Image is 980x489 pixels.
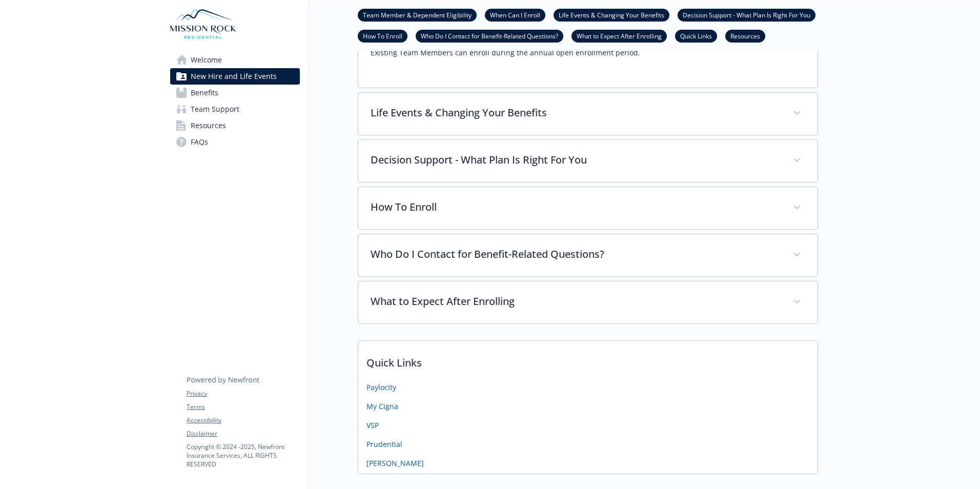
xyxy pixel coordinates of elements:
p: What to Expect After Enrolling [371,294,781,309]
a: Prudential [366,439,402,450]
p: Copyright © 2024 - 2025 , Newfront Insurance Services, ALL RIGHTS RESERVED [187,442,299,468]
div: Decision Support - What Plan Is Right For You [358,140,818,182]
a: How To Enroll [358,31,407,40]
a: Decision Support - What Plan Is Right For You [678,10,815,19]
a: Accessibility [187,416,299,425]
div: How To Enroll [358,187,818,229]
a: What to Expect After Enrolling [571,31,667,40]
a: Life Events & Changing Your Benefits [554,10,669,19]
a: FAQs [170,134,300,150]
a: New Hire and Life Events [170,68,300,85]
span: Resources [191,117,226,134]
a: Welcome [170,52,300,68]
span: New Hire and Life Events [191,68,277,85]
a: Resources [170,117,300,134]
a: VSP [366,420,379,431]
a: When Can I Enroll [485,10,545,19]
div: Life Events & Changing Your Benefits [358,93,818,135]
span: FAQs [191,134,208,150]
span: Welcome [191,52,222,68]
a: Team Support [170,101,300,117]
p: Who Do I Contact for Benefit-Related Questions? [371,247,781,262]
a: Disclaimer [187,429,299,438]
span: Benefits [191,85,218,101]
div: Who Do I Contact for Benefit-Related Questions? [358,234,818,276]
a: Quick Links [675,31,717,40]
a: My Cigna [366,401,398,412]
p: How To Enroll [371,199,781,215]
span: Team Support [191,101,239,117]
a: Resources [725,31,765,40]
a: Team Member & Dependent Eligibility [358,10,477,19]
a: Privacy [187,389,299,398]
p: Life Events & Changing Your Benefits [371,105,781,120]
p: Quick Links [358,341,818,379]
a: [PERSON_NAME] [366,458,424,468]
a: Benefits [170,85,300,101]
a: Terms [187,402,299,412]
p: Decision Support - What Plan Is Right For You [371,152,781,168]
a: Who Do I Contact for Benefit-Related Questions? [416,31,563,40]
div: What to Expect After Enrolling [358,281,818,323]
p: Existing Team Members can enroll during the annual open enrollment period. [371,47,805,59]
a: Paylocity [366,382,396,393]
